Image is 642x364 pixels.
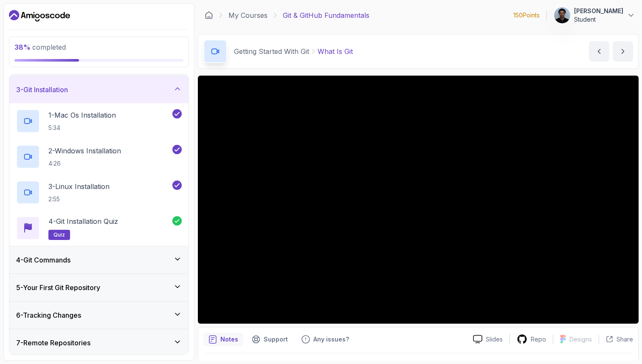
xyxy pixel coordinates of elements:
[296,333,354,346] button: Feedback button
[48,195,110,203] p: 2:55
[9,329,189,356] button: 7-Remote Repositories
[48,146,121,156] p: 2 - Windows Installation
[234,46,309,56] p: Getting Started With Git
[16,338,90,348] h3: 7 - Remote Repositories
[9,302,189,329] button: 6-Tracking Changes
[9,246,189,274] button: 4-Git Commands
[16,255,70,265] h3: 4 - Git Commands
[554,7,570,23] img: user profile image
[513,11,540,20] p: 150 Points
[531,335,546,344] p: Repo
[16,145,182,169] button: 2-Windows Installation4:26
[16,109,182,133] button: 1-Mac Os Installation5:34
[48,124,116,132] p: 5:34
[613,41,633,62] button: next content
[466,335,510,344] a: Slides
[228,10,267,20] a: My Courses
[617,335,633,344] p: Share
[264,335,288,344] p: Support
[48,216,118,226] p: 4 - Git Installation Quiz
[14,43,31,51] span: 38 %
[486,335,503,344] p: Slides
[9,274,189,301] button: 5-Your First Git Repository
[9,76,189,103] button: 3-Git Installation
[14,43,66,51] span: completed
[599,335,633,344] button: Share
[318,46,353,56] p: What Is Git
[203,333,243,346] button: notes button
[554,7,635,24] button: user profile image[PERSON_NAME]Student
[574,7,623,15] p: [PERSON_NAME]
[53,231,65,238] span: quiz
[16,85,68,95] h3: 3 - Git Installation
[313,335,349,344] p: Any issues?
[48,110,116,120] p: 1 - Mac Os Installation
[283,10,369,20] p: Git & GitHub Fundamentals
[574,15,623,24] p: Student
[48,159,121,168] p: 4:26
[205,11,213,20] a: Dashboard
[16,216,182,240] button: 4-Git Installation Quizquiz
[16,181,182,204] button: 3-Linux Installation2:55
[220,335,238,344] p: Notes
[198,76,639,324] iframe: 1 - What is Git
[510,334,553,344] a: Repo
[16,310,81,320] h3: 6 - Tracking Changes
[589,41,609,62] button: previous content
[247,333,293,346] button: Support button
[16,282,100,293] h3: 5 - Your First Git Repository
[569,335,592,344] p: Designs
[48,181,110,192] p: 3 - Linux Installation
[9,9,70,23] a: Dashboard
